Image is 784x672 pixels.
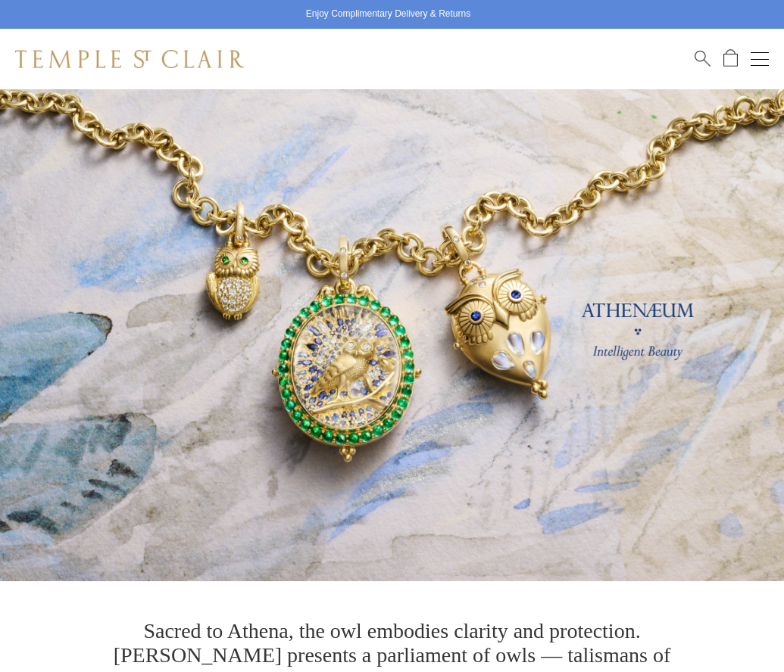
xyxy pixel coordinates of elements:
button: Open navigation [751,50,769,68]
p: Enjoy Complimentary Delivery & Returns [306,7,470,22]
img: Temple St. Clair [15,50,244,68]
a: Open Shopping Bag [723,49,738,68]
a: Search [695,49,711,68]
